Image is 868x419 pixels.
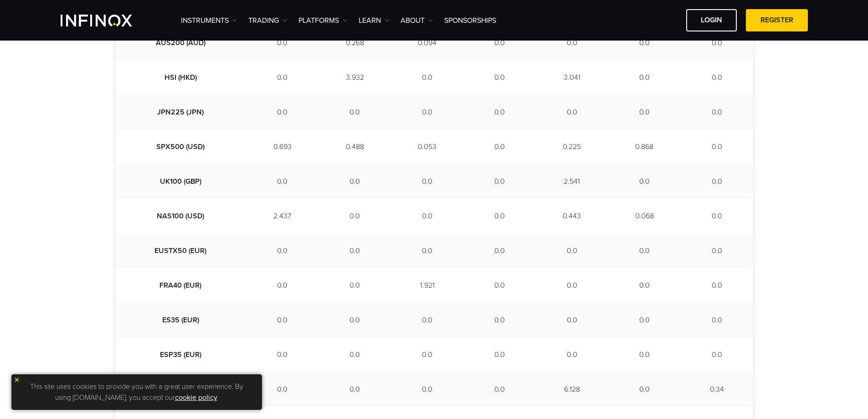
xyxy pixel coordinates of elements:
[608,26,681,60] td: 0.0
[401,15,433,26] a: ABOUT
[115,303,247,337] td: ES35 (EUR)
[681,303,753,337] td: 0.0
[318,26,391,60] td: 0.268
[463,303,536,337] td: 0.0
[246,95,318,129] td: 0.0
[608,95,681,129] td: 0.0
[463,129,536,164] td: 0.0
[681,95,753,129] td: 0.0
[248,15,287,26] a: TRADING
[536,60,608,95] td: 3.041
[686,9,737,31] a: LOGIN
[318,95,391,129] td: 0.0
[391,129,463,164] td: 0.053
[608,233,681,268] td: 0.0
[318,199,391,233] td: 0.0
[115,129,247,164] td: SPX500 (USD)
[246,268,318,303] td: 0.0
[391,268,463,303] td: 1.921
[115,95,247,129] td: JPN225 (JPN)
[536,95,608,129] td: 0.0
[608,129,681,164] td: 0.868
[463,26,536,60] td: 0.0
[608,337,681,372] td: 0.0
[115,337,247,372] td: ESP35 (EUR)
[391,60,463,95] td: 0.0
[536,337,608,372] td: 0.0
[318,303,391,337] td: 0.0
[608,60,681,95] td: 0.0
[681,60,753,95] td: 0.0
[463,164,536,199] td: 0.0
[608,303,681,337] td: 0.0
[463,268,536,303] td: 0.0
[175,393,217,402] a: cookie policy
[444,15,496,26] a: SPONSORSHIPS
[463,233,536,268] td: 0.0
[608,372,681,407] td: 0.0
[536,303,608,337] td: 0.0
[391,26,463,60] td: 0.094
[463,60,536,95] td: 0.0
[391,303,463,337] td: 0.0
[115,268,247,303] td: FRA40 (EUR)
[463,372,536,407] td: 0.0
[681,337,753,372] td: 0.0
[246,129,318,164] td: 0.693
[681,164,753,199] td: 0.0
[115,60,247,95] td: HSI (HKD)
[681,268,753,303] td: 0.0
[16,379,257,405] p: This site uses cookies to provide you with a great user experience. By using [DOMAIN_NAME], you a...
[246,372,318,407] td: 0.0
[318,268,391,303] td: 0.0
[536,164,608,199] td: 2.541
[298,15,347,26] a: PLATFORMS
[318,129,391,164] td: 0.488
[115,26,247,60] td: AUS200 (AUD)
[61,15,154,26] a: INFINOX Logo
[463,199,536,233] td: 0.0
[359,15,389,26] a: Learn
[246,60,318,95] td: 0.0
[536,129,608,164] td: 0.225
[608,268,681,303] td: 0.0
[246,164,318,199] td: 0.0
[318,337,391,372] td: 0.0
[318,60,391,95] td: 3.932
[115,233,247,268] td: EUSTX50 (EUR)
[318,372,391,407] td: 0.0
[14,377,20,383] img: yellow close icon
[536,268,608,303] td: 0.0
[318,164,391,199] td: 0.0
[391,199,463,233] td: 0.0
[246,199,318,233] td: 2.437
[246,233,318,268] td: 0.0
[246,26,318,60] td: 0.0
[681,233,753,268] td: 0.0
[536,199,608,233] td: 0.443
[681,26,753,60] td: 0.0
[391,95,463,129] td: 0.0
[536,372,608,407] td: 6.128
[536,26,608,60] td: 0.0
[681,372,753,407] td: 0.34
[536,233,608,268] td: 0.0
[391,164,463,199] td: 0.0
[391,372,463,407] td: 0.0
[608,199,681,233] td: 0.068
[318,233,391,268] td: 0.0
[246,303,318,337] td: 0.0
[246,337,318,372] td: 0.0
[115,372,247,407] td: CHINA50(USD)
[463,337,536,372] td: 0.0
[463,95,536,129] td: 0.0
[115,199,247,233] td: NAS100 (USD)
[681,199,753,233] td: 0.0
[746,9,808,31] a: REGISTER
[181,15,237,26] a: Instruments
[681,129,753,164] td: 0.0
[608,164,681,199] td: 0.0
[391,233,463,268] td: 0.0
[115,164,247,199] td: UK100 (GBP)
[391,337,463,372] td: 0.0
